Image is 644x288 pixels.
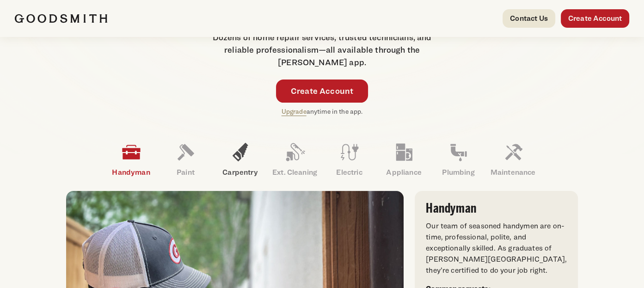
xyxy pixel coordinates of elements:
[159,167,213,178] p: Paint
[268,135,322,184] a: Ext. Cleaning
[276,80,368,103] a: Create Account
[213,167,268,178] p: Carpentry
[486,135,540,184] a: Maintenance
[426,202,567,215] h3: Handyman
[431,135,486,184] a: Plumbing
[213,32,432,67] span: Dozens of home repair services, trusted technicians, and reliable professionalism—all available t...
[431,167,486,178] p: Plumbing
[159,135,213,184] a: Paint
[377,167,431,178] p: Appliance
[213,135,268,184] a: Carpentry
[282,106,363,117] p: anytime in the app.
[104,135,159,184] a: Handyman
[426,221,567,276] p: Our team of seasoned handymen are on-time, professional, polite, and exceptionally skilled. As gr...
[15,14,107,23] img: Goodsmith
[322,167,377,178] p: Electric
[268,167,322,178] p: Ext. Cleaning
[377,135,431,184] a: Appliance
[322,135,377,184] a: Electric
[486,167,540,178] p: Maintenance
[282,107,307,115] a: Upgrade
[561,9,629,28] a: Create Account
[503,9,555,28] a: Contact Us
[104,167,159,178] p: Handyman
